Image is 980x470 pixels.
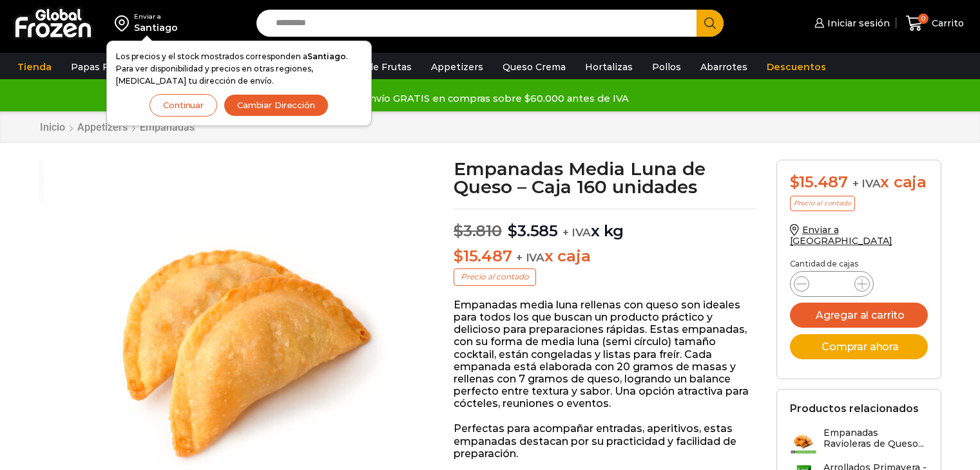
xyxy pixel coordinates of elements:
a: Tienda [11,55,58,79]
a: Abarrotes [694,55,754,79]
h3: Empanadas Ravioleras de Queso... [823,428,928,449]
h1: Empanadas Media Luna de Queso – Caja 160 unidades [454,160,757,196]
p: x caja [454,247,757,266]
p: Perfectas para acompañar entradas, aperitivos, estas empanadas destacan por su practicidad y faci... [454,422,757,460]
div: x caja [790,173,928,192]
a: 0 Carrito [903,8,967,39]
div: Santiago [134,21,178,34]
a: Descuentos [760,55,832,79]
nav: Breadcrumb [39,121,195,133]
a: Inicio [39,121,66,133]
button: Comprar ahora [790,334,928,359]
p: x kg [454,209,757,241]
h2: Productos relacionados [790,402,919,415]
span: Iniciar sesión [824,17,890,30]
p: Empanadas media luna rellenas con queso son ideales para todos los que buscan un producto práctic... [454,299,757,410]
bdi: 15.487 [454,247,512,265]
bdi: 3.585 [508,221,558,240]
span: + IVA [562,226,591,239]
button: Search button [697,10,724,37]
a: Appetizers [425,55,490,79]
span: $ [454,221,463,240]
a: Empanadas [139,121,195,133]
p: Cantidad de cajas [790,259,928,268]
span: $ [790,173,800,191]
button: Agregar al carrito [790,303,928,328]
a: Queso Crema [496,55,572,79]
button: Continuar [149,94,217,117]
span: + IVA [516,251,544,264]
bdi: 3.810 [454,221,502,240]
bdi: 15.487 [790,173,848,191]
button: Cambiar Dirección [224,94,329,117]
span: Carrito [928,17,964,30]
strong: Santiago [307,52,346,61]
span: + IVA [852,177,881,190]
p: Los precios y el stock mostrados corresponden a . Para ver disponibilidad y precios en otras regi... [116,50,362,88]
p: Precio al contado [790,196,855,211]
input: Product quantity [820,275,844,293]
div: Enviar a [134,12,178,21]
img: address-field-icon.svg [115,12,134,34]
a: Enviar a [GEOGRAPHIC_DATA] [790,224,893,247]
span: $ [508,221,517,240]
a: Papas Fritas [64,55,136,79]
a: Hortalizas [579,55,639,79]
span: $ [454,247,463,265]
a: Iniciar sesión [811,10,890,36]
a: Empanadas Ravioleras de Queso... [790,428,928,455]
span: 0 [918,14,928,24]
p: Precio al contado [454,268,536,285]
a: Pulpa de Frutas [331,55,418,79]
a: Pollos [646,55,687,79]
a: Appetizers [77,121,128,133]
